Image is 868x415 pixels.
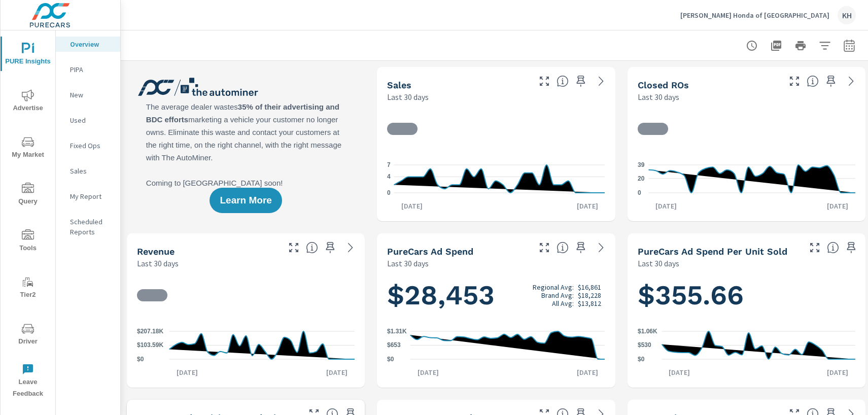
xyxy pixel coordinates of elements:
[820,201,855,211] p: [DATE]
[536,239,552,256] button: Make Fullscreen
[533,283,574,291] p: Regional Avg:
[137,356,144,363] text: $0
[843,239,859,256] span: Save this to your personalized report
[387,257,429,269] p: Last 30 days
[638,328,657,335] text: $1.06K
[638,342,651,349] text: $530
[70,115,112,125] p: Used
[578,283,601,291] p: $16,861
[4,323,52,348] span: Driver
[387,174,391,181] text: 4
[70,141,112,151] p: Fixed Ops
[137,257,179,269] p: Last 30 days
[838,6,856,24] div: KH
[4,183,52,207] span: Query
[56,214,120,239] div: Scheduled Reports
[827,241,839,254] span: Average cost of advertising per each vehicle sold at the dealer over the selected date range. The...
[638,80,689,90] h5: Closed ROs
[410,367,446,377] p: [DATE]
[573,239,589,256] span: Save this to your personalized report
[394,201,430,211] p: [DATE]
[638,257,679,269] p: Last 30 days
[70,39,112,49] p: Overview
[578,291,601,299] p: $18,228
[342,239,359,256] a: See more details in report
[823,73,839,89] span: Save this to your personalized report
[638,278,855,313] h1: $355.66
[56,138,120,153] div: Fixed Ops
[766,36,786,56] button: "Export Report to PDF"
[56,189,120,204] div: My Report
[638,189,641,196] text: 0
[210,188,282,213] button: Learn More
[70,64,112,75] p: PIPA
[56,163,120,179] div: Sales
[843,73,859,89] a: See more details in report
[593,239,609,256] a: See more details in report
[557,241,569,254] span: Total cost of media for all PureCars channels for the selected dealership group over the selected...
[322,239,338,256] span: Save this to your personalized report
[820,367,855,377] p: [DATE]
[570,201,605,211] p: [DATE]
[387,161,391,168] text: 7
[4,229,52,254] span: Tools
[137,342,163,349] text: $103.59K
[137,328,163,335] text: $207.18K
[56,113,120,128] div: Used
[56,37,120,52] div: Overview
[387,356,394,363] text: $0
[786,73,803,89] button: Make Fullscreen
[570,367,605,377] p: [DATE]
[306,241,318,254] span: Total sales revenue over the selected date range. [Source: This data is sourced from the dealer’s...
[541,291,574,299] p: Brand Avg:
[662,367,697,377] p: [DATE]
[56,87,120,102] div: New
[387,80,411,90] h5: Sales
[552,299,574,307] p: All Avg:
[648,201,684,211] p: [DATE]
[4,276,52,301] span: Tier2
[4,43,52,67] span: PURE Insights
[387,278,605,313] h1: $28,453
[573,73,589,89] span: Save this to your personalized report
[387,91,429,103] p: Last 30 days
[56,62,120,77] div: PIPA
[593,73,609,89] a: See more details in report
[790,36,811,56] button: Print Report
[1,30,55,404] div: nav menu
[638,175,645,182] text: 20
[70,166,112,176] p: Sales
[839,36,859,56] button: Select Date Range
[70,217,112,237] p: Scheduled Reports
[387,342,401,349] text: $653
[578,299,601,307] p: $13,812
[815,36,835,56] button: Apply Filters
[4,89,52,114] span: Advertise
[807,239,823,256] button: Make Fullscreen
[387,189,391,196] text: 0
[638,91,679,103] p: Last 30 days
[4,136,52,161] span: My Market
[137,246,175,257] h5: Revenue
[387,246,473,257] h5: PureCars Ad Spend
[557,75,569,87] span: Number of vehicles sold by the dealership over the selected date range. [Source: This data is sou...
[4,363,52,400] span: Leave Feedback
[638,246,787,257] h5: PureCars Ad Spend Per Unit Sold
[169,367,205,377] p: [DATE]
[286,239,302,256] button: Make Fullscreen
[70,90,112,100] p: New
[638,356,645,363] text: $0
[638,161,645,168] text: 39
[536,73,552,89] button: Make Fullscreen
[807,75,819,87] span: Number of Repair Orders Closed by the selected dealership group over the selected time range. [So...
[220,196,271,205] span: Learn More
[319,367,355,377] p: [DATE]
[680,11,829,20] p: [PERSON_NAME] Honda of [GEOGRAPHIC_DATA]
[70,191,112,201] p: My Report
[387,328,407,335] text: $1.31K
